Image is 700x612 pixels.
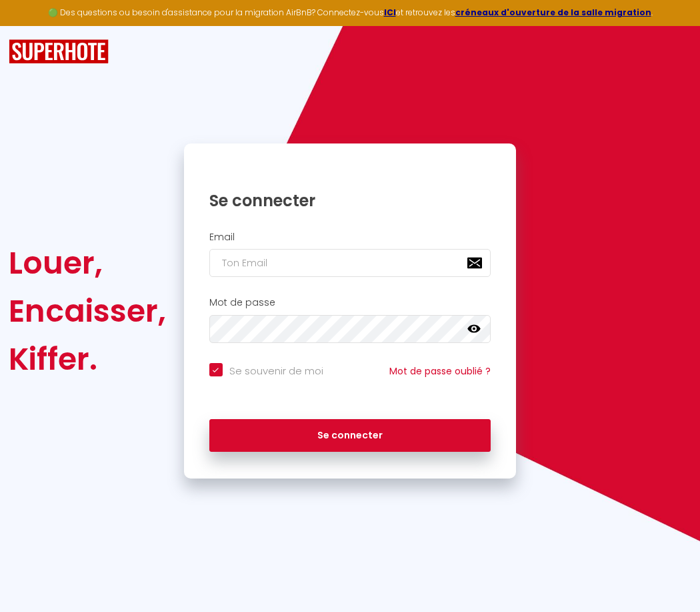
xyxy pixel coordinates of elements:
input: Ton Email [209,249,491,277]
div: Louer, [9,239,166,287]
a: créneaux d'ouverture de la salle migration [455,7,651,18]
button: Se connecter [209,419,491,452]
a: ICI [384,7,396,18]
h1: Se connecter [209,190,491,211]
a: Mot de passe oublié ? [389,364,491,378]
h2: Mot de passe [209,297,491,308]
div: Encaisser, [9,287,166,335]
h2: Email [209,232,491,243]
div: Kiffer. [9,335,166,383]
img: SuperHote logo [9,39,109,64]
